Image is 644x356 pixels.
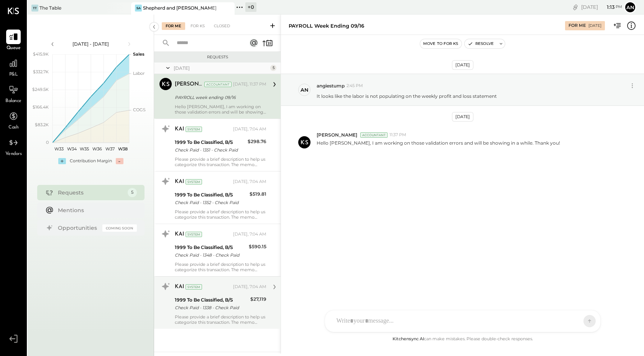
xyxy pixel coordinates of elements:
[233,231,266,237] div: [DATE], 7:04 AM
[118,146,127,152] text: W38
[452,112,473,122] div: [DATE]
[0,109,26,131] a: Cash
[8,124,18,131] span: Cash
[143,5,217,11] div: Shepherd and [PERSON_NAME]
[465,39,497,48] button: Resolve
[233,81,266,87] div: [DATE], 11:37 PM
[588,23,601,28] div: [DATE]
[35,122,49,127] text: $83.2K
[46,140,49,145] text: 0
[33,51,49,57] text: $415.9K
[80,146,89,152] text: W35
[175,304,248,311] div: Check Paid - 1338 - Check Paid
[186,179,202,185] div: System
[289,22,364,30] div: PAYROLL week ending 09/16
[33,104,49,110] text: $166.4K
[33,69,49,74] text: $332.7K
[245,2,256,12] div: + 0
[175,244,246,251] div: 1999 To Be Classified, B/S
[116,158,123,164] div: -
[0,82,26,105] a: Balance
[175,157,266,167] div: Please provide a brief description to help us categorize this transaction. The memo might be help...
[360,132,388,138] div: Accountant
[175,251,246,259] div: Check Paid - 1348 - Check Paid
[162,22,185,30] div: For Me
[0,30,26,52] a: Queue
[158,54,277,60] div: Requests
[70,158,112,164] div: Contribution Margin
[9,71,18,78] span: P&L
[128,188,137,197] div: 5
[452,60,473,70] div: [DATE]
[233,284,266,290] div: [DATE], 7:04 AM
[0,56,26,78] a: P&L
[187,22,209,30] div: For KS
[92,146,102,152] text: W36
[175,191,247,199] div: 1999 To Be Classified, B/S
[174,65,268,71] div: [DATE]
[568,23,586,29] div: For Me
[39,5,61,11] div: The Table
[175,296,248,304] div: 1999 To Be Classified, B/S
[31,5,38,12] div: TT
[420,39,462,48] button: Move to for ks
[186,232,202,237] div: System
[175,231,184,238] div: KAI
[7,45,21,52] span: Queue
[58,206,133,214] div: Mentions
[175,314,266,325] div: Please provide a brief description to help us categorize this transaction. The memo might be help...
[102,224,137,232] div: Coming Soon
[5,151,22,158] span: Vendors
[54,146,63,152] text: W33
[175,283,184,291] div: KAI
[210,22,234,30] div: Closed
[58,158,66,164] div: +
[317,93,497,99] p: It looks like the labor is not populating on the weekly profit and loss statement
[347,83,363,89] span: 2:45 PM
[204,82,232,87] div: Accountant
[624,1,636,13] button: an
[249,243,266,251] div: $590.15
[175,178,184,186] div: KAI
[248,138,266,145] div: $298.76
[175,94,264,101] div: PAYROLL week ending 09/16
[175,199,247,206] div: Check Paid - 1352 - Check Paid
[58,224,99,232] div: Opportunities
[581,3,622,11] div: [DATE]
[175,125,184,133] div: KAI
[250,295,266,303] div: $27,119
[572,3,579,11] div: copy link
[67,146,77,152] text: W34
[58,41,123,47] div: [DATE] - [DATE]
[250,190,266,198] div: $519.81
[5,98,21,105] span: Balance
[133,71,145,76] text: Labor
[317,82,345,89] span: angiestump
[133,107,146,112] text: COGS
[32,87,49,92] text: $249.5K
[175,209,266,220] div: Please provide a brief description to help us categorize this transaction. The memo might be help...
[233,126,266,132] div: [DATE], 7:04 AM
[105,146,115,152] text: W37
[0,135,26,158] a: Vendors
[389,132,406,138] span: 11:37 PM
[175,262,266,272] div: Please provide a brief description to help us categorize this transaction. The memo might be help...
[233,179,266,185] div: [DATE], 7:04 AM
[58,189,124,196] div: Requests
[175,138,245,146] div: 1999 To Be Classified, B/S
[270,65,276,71] div: 5
[175,104,266,115] div: Hello [PERSON_NAME], I am working on those validation errors and will be showing in a while. Than...
[175,146,245,154] div: Check Paid - 1351 - Check Paid
[301,86,309,94] div: an
[186,284,202,290] div: System
[133,51,145,57] text: Sales
[175,81,203,88] div: [PERSON_NAME]
[186,127,202,132] div: System
[135,5,142,12] div: Sa
[317,132,357,138] span: [PERSON_NAME]
[317,140,560,153] p: Hello [PERSON_NAME], I am working on those validation errors and will be showing in a while. Than...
